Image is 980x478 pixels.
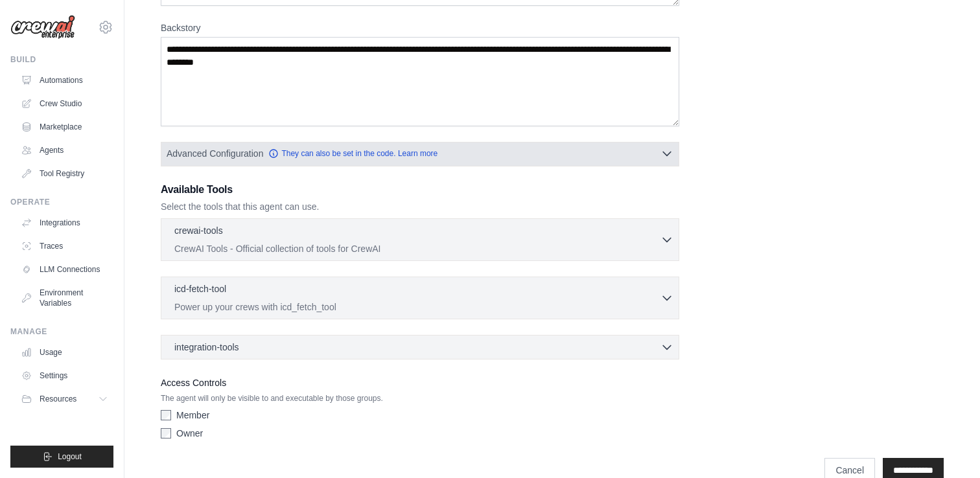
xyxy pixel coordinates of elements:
[176,409,209,422] label: Member
[16,117,113,137] a: Marketplace
[10,446,113,468] button: Logout
[10,197,113,207] div: Operate
[167,147,263,160] span: Advanced Configuration
[16,365,113,386] a: Settings
[161,182,679,198] h3: Available Tools
[16,389,113,409] button: Resources
[16,163,113,184] a: Tool Registry
[58,451,82,462] span: Logout
[16,93,113,114] a: Crew Studio
[161,21,679,34] label: Backstory
[16,282,113,313] a: Environment Variables
[268,148,437,159] a: They can also be set in the code. Learn more
[16,70,113,91] a: Automations
[174,242,660,255] p: CrewAI Tools - Official collection of tools for CrewAI
[167,224,673,255] button: crewai-tools CrewAI Tools - Official collection of tools for CrewAI
[174,224,223,237] p: crewai-tools
[10,54,113,65] div: Build
[174,282,226,295] p: icd-fetch-tool
[16,140,113,161] a: Agents
[161,393,679,404] p: The agent will only be visible to and executable by those groups.
[16,342,113,363] a: Usage
[10,15,75,40] img: Logo
[174,301,660,313] p: Power up your crews with icd_fetch_tool
[16,259,113,280] a: LLM Connections
[161,375,679,391] label: Access Controls
[16,212,113,233] a: Integrations
[16,236,113,256] a: Traces
[40,394,76,404] span: Resources
[161,142,679,165] button: Advanced Configuration They can also be set in the code. Learn more
[176,427,203,440] label: Owner
[161,200,679,213] p: Select the tools that this agent can use.
[174,341,239,354] span: integration-tools
[167,341,673,354] button: integration-tools
[167,282,673,313] button: icd-fetch-tool Power up your crews with icd_fetch_tool
[10,326,113,337] div: Manage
